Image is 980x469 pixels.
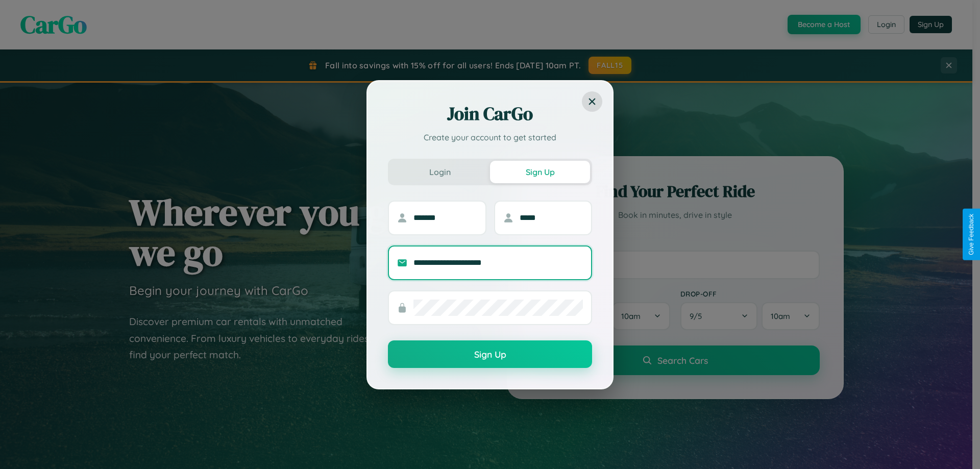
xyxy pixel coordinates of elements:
button: Login [390,161,490,183]
button: Sign Up [490,161,590,183]
h2: Join CarGo [388,102,592,126]
div: Give Feedback [968,214,975,255]
button: Sign Up [388,340,592,368]
p: Create your account to get started [388,131,592,143]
